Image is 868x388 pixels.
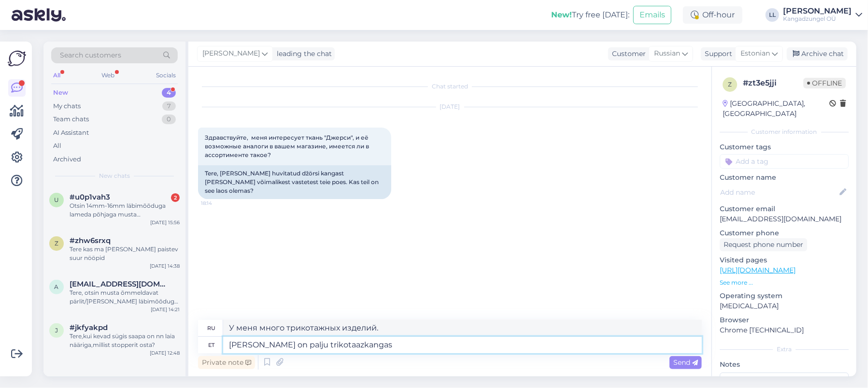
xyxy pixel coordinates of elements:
[201,200,237,207] span: 18:14
[766,8,779,22] div: LL
[198,82,702,91] div: Chat started
[720,204,849,214] p: Customer email
[151,306,180,313] div: [DATE] 14:21
[783,7,852,15] div: [PERSON_NAME]
[205,134,370,158] span: Здравствуйте, меня интересует ткань "Джерси", и её возможные аналоги в вашем магазине, имеется ли...
[51,69,62,82] div: All
[720,214,849,224] p: [EMAIL_ADDRESS][DOMAIN_NAME]
[720,154,849,169] input: Add a tag
[783,7,862,23] a: [PERSON_NAME]Kangadzungel OÜ
[171,193,180,202] div: 2
[55,283,59,290] span: a
[198,102,702,111] div: [DATE]
[803,78,846,88] span: Offline
[99,172,130,180] span: New chats
[633,6,671,24] button: Emails
[8,49,26,68] img: Askly Logo
[207,320,215,336] div: ru
[54,196,59,203] span: u
[53,141,61,151] div: All
[70,280,170,288] span: aili.siilbek@gmail.com
[55,240,58,247] span: z
[70,288,180,306] div: Tere, otsin musta õmmeldavat pärlit/[PERSON_NAME] läbimõõduga 14mm-16mm. Kas teil on midagi analo...
[53,88,68,98] div: New
[551,9,629,21] div: Try free [DATE]:
[654,48,680,59] span: Russian
[162,88,176,98] div: 4
[162,101,176,111] div: 7
[723,99,829,119] div: [GEOGRAPHIC_DATA], [GEOGRAPHIC_DATA]
[720,278,849,287] p: See more ...
[720,142,849,152] p: Customer tags
[720,255,849,265] p: Visited pages
[162,115,176,124] div: 0
[53,128,89,138] div: AI Assistant
[720,301,849,311] p: [MEDICAL_DATA]
[608,49,646,59] div: Customer
[720,359,849,370] p: Notes
[53,101,81,111] div: My chats
[673,358,698,367] span: Send
[720,228,849,238] p: Customer phone
[720,238,807,251] div: Request phone number
[728,81,732,88] span: z
[223,320,702,336] textarea: У меня много трикотажных изделий.
[720,325,849,335] p: Chrome [TECHNICAL_ID]
[740,48,770,59] span: Estonian
[100,69,117,82] div: Web
[743,77,803,89] div: # zt3e5jji
[70,245,180,262] div: Tere kas ma [PERSON_NAME] paistev suur nööpid
[53,115,89,124] div: Team chats
[551,10,572,19] b: New!
[720,266,796,274] a: [URL][DOMAIN_NAME]
[198,165,391,199] div: Tere, [PERSON_NAME] huvitatud džörsi kangast [PERSON_NAME] võimalikest vastetest teie poes. Kas t...
[720,315,849,325] p: Browser
[70,201,180,219] div: Otsin 14mm-16mm läbimõõduga lameda põhjaga musta pärlit/[PERSON_NAME].
[202,48,260,59] span: [PERSON_NAME]
[720,128,849,136] div: Customer information
[198,356,255,369] div: Private note
[60,50,121,60] span: Search customers
[53,155,81,164] div: Archived
[150,349,180,357] div: [DATE] 12:48
[70,323,108,332] span: #jkfyakpd
[720,172,849,183] p: Customer name
[208,337,214,353] div: et
[701,49,732,59] div: Support
[150,219,180,226] div: [DATE] 15:56
[720,291,849,301] p: Operating system
[70,193,110,201] span: #u0p1vah3
[787,47,848,60] div: Archive chat
[720,345,849,354] div: Extra
[720,187,838,198] input: Add name
[70,236,111,245] span: #zhw6srxq
[150,262,180,270] div: [DATE] 14:38
[683,6,742,24] div: Off-hour
[223,337,702,353] textarea: [PERSON_NAME] on palju trikotaazkangas
[55,327,58,334] span: j
[783,15,852,23] div: Kangadzungel OÜ
[70,332,180,349] div: Tere,kui kevad sügis saapa on nn laia nääriga,millist stopperit osta?
[154,69,178,82] div: Socials
[273,49,332,59] div: leading the chat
